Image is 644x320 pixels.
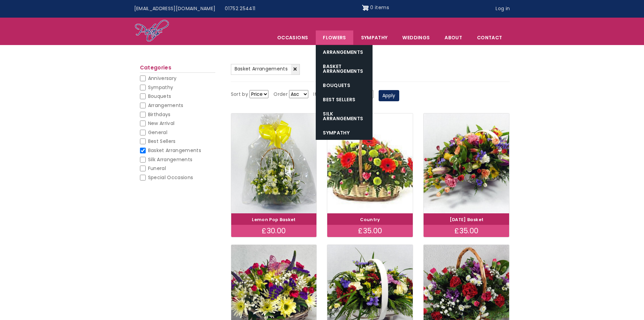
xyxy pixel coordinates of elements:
a: [EMAIL_ADDRESS][DOMAIN_NAME] [129,2,220,15]
a: Contact [470,30,509,45]
div: £35.00 [424,225,509,237]
span: Weddings [395,30,437,45]
span: Sympathy [148,84,173,91]
div: £35.00 [327,225,413,237]
a: Log in [491,2,515,15]
a: About [437,30,469,45]
a: [DATE] Basket [450,217,484,222]
span: General [148,129,167,136]
div: £30.00 [231,225,317,237]
span: Basket Arrangements [235,65,288,72]
span: New Arrival [148,120,175,127]
span: Silk Arrangements [148,156,193,163]
label: Order [273,90,288,99]
a: Silk Arrangements [316,107,373,126]
a: Country [360,217,380,222]
span: Arrangements [148,102,184,109]
img: Carnival Basket [424,113,509,213]
span: Best Sellers [148,138,176,145]
a: Sympathy [354,30,395,45]
a: Bouquets [316,78,373,92]
label: Sort by [231,90,248,99]
img: Lemon Pop Basket [231,113,317,213]
a: Arrangements [316,45,373,59]
a: Flowers [316,30,353,45]
label: Items per page [313,90,351,99]
img: Home [135,19,169,43]
span: Bouquets [148,93,171,100]
a: Sympathy [316,126,373,140]
img: Country [327,113,413,213]
span: Anniversary [148,75,177,82]
span: Occasions [270,30,315,45]
span: Special Occasions [148,174,193,181]
a: Basket Arrangements [231,64,300,75]
span: Basket Arrangements [148,147,201,154]
span: Birthdays [148,111,171,118]
span: 0 items [370,4,389,11]
img: Shopping cart [362,2,369,13]
a: 01752 254411 [220,2,260,15]
span: Funeral [148,165,166,172]
button: Apply [379,90,399,102]
a: Shopping cart 0 items [362,2,389,13]
h2: Categories [140,65,215,73]
a: Best Sellers [316,92,373,107]
a: Lemon Pop Basket [252,217,296,222]
a: Basket Arrangements [316,59,373,78]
